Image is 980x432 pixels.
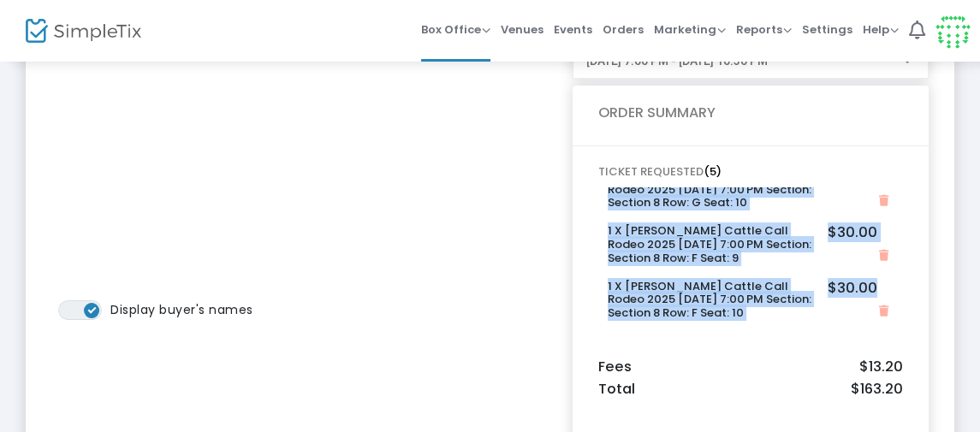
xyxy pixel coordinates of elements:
[863,21,899,38] span: Help
[654,21,726,38] span: Marketing
[554,8,592,51] span: Events
[828,280,877,297] h5: $30.00
[608,224,813,264] h6: 1 X [PERSON_NAME] Cattle Call Rodeo 2025 [DATE] 7:00 PM Section: Section 8 Row: F Seat: 9
[704,163,722,180] span: (5)
[802,8,852,51] span: Settings
[598,165,903,179] h6: TICKET REQUESTED
[608,169,813,210] h6: 1 X [PERSON_NAME] Cattle Call Rodeo 2025 [DATE] 7:00 PM Section: Section 8 Row: G Seat: 10
[110,301,253,318] span: Display buyer's names
[421,21,490,38] span: Box Office
[828,224,877,241] h5: $30.00
[598,358,903,376] h5: Fees
[598,104,903,121] h5: ORDER SUMMARY
[874,192,894,210] button: Close
[88,305,97,313] span: ON
[859,358,903,376] span: $13.20
[851,381,903,398] span: $163.20
[874,302,894,321] button: Close
[586,54,768,68] span: [DATE] 7:00 PM - [DATE] 10:30 PM
[736,21,792,38] span: Reports
[608,280,813,320] h6: 1 X [PERSON_NAME] Cattle Call Rodeo 2025 [DATE] 7:00 PM Section: Section 8 Row: F Seat: 10
[598,381,903,398] h5: Total
[501,8,543,51] span: Venues
[874,246,894,265] button: Close
[828,169,877,186] h5: $30.00
[603,8,644,51] span: Orders
[51,44,556,300] iframe: seating chart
